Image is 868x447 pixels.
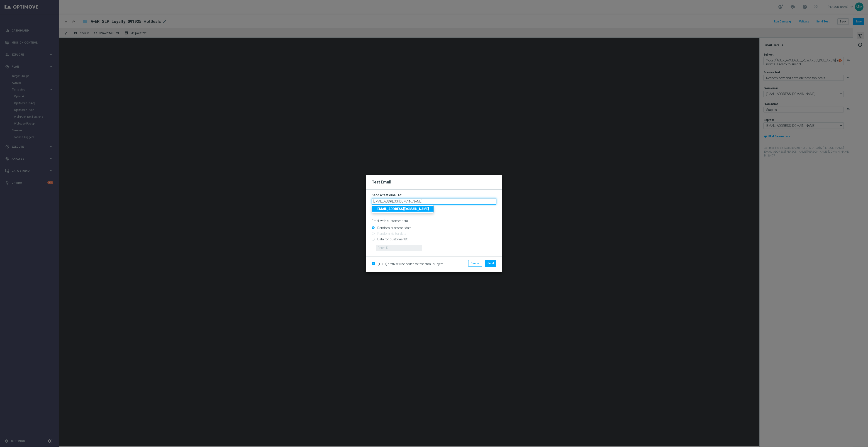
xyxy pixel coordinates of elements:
[376,226,412,230] label: Random customer data
[376,207,429,211] strong: [EMAIL_ADDRESS][DOMAIN_NAME]
[372,219,496,223] p: Email with customer data
[488,262,494,265] span: Send
[372,179,496,185] h2: Test Email
[372,193,496,197] h3: Send a test email to:
[468,260,482,266] button: Cancel
[378,262,443,266] span: [TEST] prefix will be added to test email subject
[372,206,434,212] a: [EMAIL_ADDRESS][DOMAIN_NAME]
[485,260,496,266] button: Send
[372,206,496,210] p: Separate multiple addresses with commas
[376,245,422,251] input: Enter ID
